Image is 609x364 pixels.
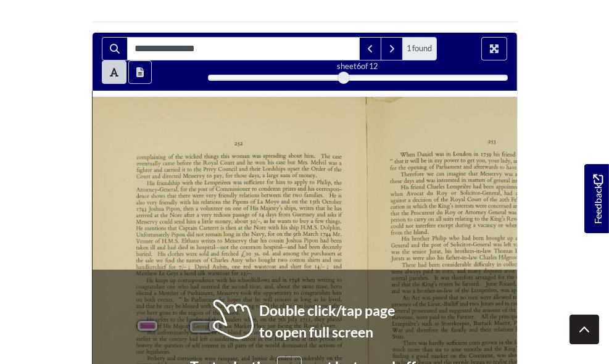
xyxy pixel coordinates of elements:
span: send [174,218,183,223]
span: asks [327,212,334,217]
span: was [508,210,515,215]
span: [PERSON_NAME] [417,152,455,158]
span: was [504,174,511,178]
span: his [193,199,197,204]
span: Nore [170,212,180,217]
span: Lemprierehad [447,184,476,191]
span: it [182,167,184,171]
span: the [175,154,180,159]
span: after [184,212,194,217]
span: for [267,179,272,184]
span: except [437,223,451,228]
span: to [287,180,290,184]
span: we [426,172,432,176]
span: were [475,204,485,209]
span: October [322,199,339,204]
button: Next Match [381,37,403,60]
span: his [267,160,272,164]
span: when [390,191,400,196]
span: February [512,197,530,202]
span: appointed [496,184,516,189]
span: ships, [284,206,294,211]
span: to [187,168,190,172]
span: money, [215,219,230,225]
span: 20th [499,197,506,201]
span: upset [288,167,299,172]
span: things [204,154,217,159]
span: their [249,165,259,170]
span: those [234,172,246,177]
span: case [333,155,340,159]
span: correspon- [316,187,338,193]
button: Search [102,37,128,60]
span: a [262,173,264,178]
span: the [481,216,486,220]
span: Revenue [507,216,524,221]
span: you, [476,159,484,164]
button: Scroll to top [570,315,599,344]
span: 111 [462,178,467,182]
span: a [197,220,199,224]
span: of [251,197,255,204]
span: friend [502,151,513,156]
span: between [261,192,278,197]
span: [PERSON_NAME] [437,190,474,196]
span: concerned [488,203,508,208]
span: to [474,217,478,221]
button: Full screen mode [481,37,507,60]
span: power [444,158,457,164]
span: that [394,159,400,163]
span: du [437,209,442,214]
input: Search for [127,37,360,60]
span: to [460,159,463,163]
span: won [255,160,263,166]
span: in [428,159,432,163]
span: Council [218,165,233,172]
span: relating [455,216,471,221]
span: complaining [137,154,162,160]
span: the [300,198,307,203]
span: before [176,160,189,165]
span: two [292,192,300,197]
span: sufficient [244,179,262,184]
span: on [292,199,297,204]
span: all [436,215,441,220]
span: 1743 [136,207,144,212]
span: Therefore [400,171,421,177]
span: to [252,187,255,191]
span: arrived [136,212,151,217]
span: shows [151,193,163,198]
span: post [197,188,206,192]
span: in [446,151,450,156]
span: money. [299,173,313,180]
span: friendly [218,192,234,199]
span: he [327,205,331,210]
button: Previous Match [359,37,381,60]
span: His [401,184,407,189]
span: on [428,217,433,222]
span: could [391,223,401,228]
span: Procureur [410,209,431,215]
span: for [390,165,394,170]
span: your [488,159,497,164]
span: opening [408,164,424,170]
span: Court [136,173,148,178]
span: carried [164,167,178,172]
span: pay, [213,174,222,179]
span: this [221,153,228,158]
span: a [339,161,341,165]
span: the [193,160,200,165]
span: directed [162,173,179,178]
span: get [467,159,474,163]
span: his [281,225,286,229]
span: above [515,171,528,176]
span: and [416,177,423,182]
span: the [429,203,436,208]
span: carry [414,218,425,223]
span: of [243,204,247,210]
span: but [288,159,294,164]
span: with [180,198,189,204]
span: 3o/—, [250,219,259,223]
span: matters [468,178,484,183]
span: and [239,165,246,170]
